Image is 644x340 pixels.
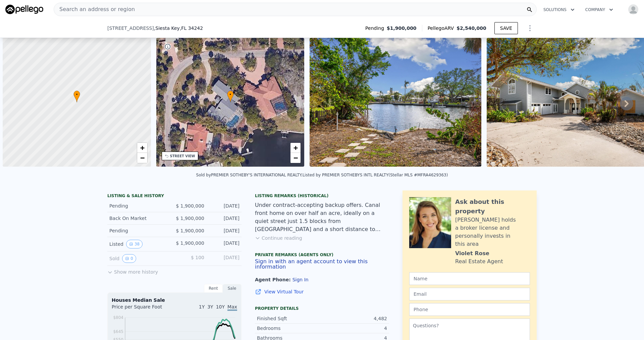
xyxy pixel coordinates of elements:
button: SAVE [494,22,518,34]
img: Sale: 146635270 Parcel: 23124387 [310,38,481,167]
div: [PERSON_NAME] holds a broker license and personally invests in this area [455,216,530,248]
div: 4,482 [322,315,387,322]
a: Zoom in [137,143,147,153]
a: Zoom in [290,143,301,153]
button: Sign In [292,277,309,282]
div: Bedrooms [257,325,322,332]
div: STREET VIEW [170,154,195,159]
div: Listing Remarks (Historical) [255,193,389,199]
div: Property details [255,306,389,311]
div: [DATE] [210,215,239,222]
input: Name [409,272,530,285]
div: [DATE] [210,227,239,234]
button: Company [580,4,619,16]
tspan: $804 [113,315,123,320]
span: Max [227,304,237,311]
span: [STREET_ADDRESS] [107,25,154,32]
div: Pending [109,203,169,209]
span: $ 1,900,000 [176,216,204,221]
button: View historical data [126,240,143,248]
span: 3Y [207,304,213,309]
span: $ 100 [191,255,204,260]
div: • [227,91,234,102]
span: $ 1,900,000 [176,203,204,209]
div: [DATE] [210,240,239,248]
input: Email [409,288,530,300]
span: 10Y [216,304,225,309]
img: avatar [628,4,639,15]
div: Houses Median Sale [112,297,237,303]
div: Sold [109,254,169,263]
div: Listed by PREMIER SOTHEBYS INTL REALTY (Stellar MLS #MFRA4629363) [303,173,448,177]
div: Sale [223,284,241,293]
button: Show more history [107,266,158,275]
div: 4 [322,325,387,332]
button: View historical data [122,254,136,263]
span: $2,540,000 [457,25,486,31]
span: Agent Phone: [255,277,292,282]
tspan: $645 [113,329,123,334]
div: Under contract-accepting backup offers. Canal front home on over half an acre, ideally on a quiet... [255,201,389,233]
div: Real Estate Agent [455,258,503,266]
span: , Siesta Key [154,25,203,32]
div: Rent [204,284,223,293]
div: Pending [109,227,169,234]
span: Pending [365,25,387,32]
span: Pellego ARV [428,25,457,32]
span: $1,900,000 [387,25,417,32]
div: [DATE] [210,254,239,263]
img: Pellego [5,5,43,14]
div: LISTING & SALE HISTORY [107,193,241,200]
div: Private Remarks (Agents Only) [255,252,389,259]
span: − [140,154,144,162]
button: Show Options [523,21,537,35]
div: Back On Market [109,215,169,222]
div: Finished Sqft [257,315,322,322]
span: + [293,144,298,152]
span: • [227,92,234,98]
div: • [73,91,80,102]
div: Price per Square Foot [112,303,174,314]
button: Solutions [538,4,580,16]
a: View Virtual Tour [255,288,389,295]
span: $ 1,900,000 [176,240,204,246]
div: Sold by PREMIER SOTHEBY'S INTERNATIONAL REALTY . [196,173,303,177]
div: Violet Rose [455,249,489,258]
span: • [73,92,80,98]
div: [DATE] [210,203,239,209]
div: Ask about this property [455,197,530,216]
a: Zoom out [290,153,301,163]
span: − [293,154,298,162]
span: , FL 34242 [180,25,203,31]
button: Continue reading [255,235,302,241]
span: 1Y [199,304,205,309]
input: Phone [409,303,530,316]
div: Listed [109,240,169,248]
a: Zoom out [137,153,147,163]
span: Search an address or region [54,5,135,13]
button: Sign in with an agent account to view this information [255,259,389,270]
span: + [140,144,144,152]
span: $ 1,900,000 [176,228,204,233]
